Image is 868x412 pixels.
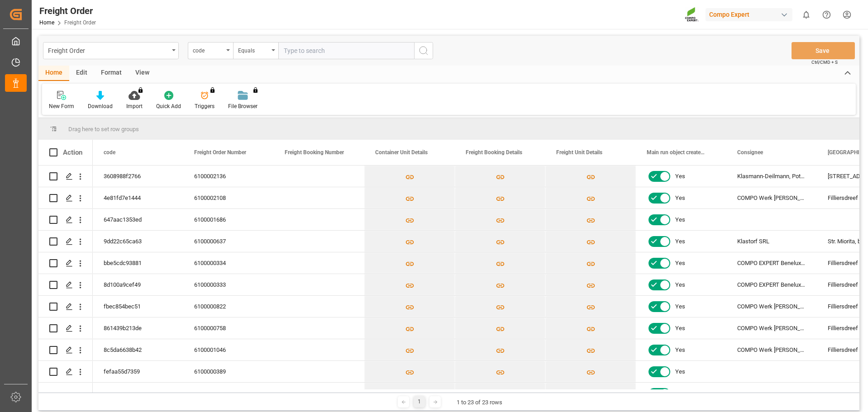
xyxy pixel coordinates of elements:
[49,102,74,110] div: New Form
[675,318,685,339] span: Yes
[726,339,817,360] div: COMPO Werk [PERSON_NAME], COMPO Benelux N.V.
[675,275,685,295] span: Yes
[675,340,685,360] span: Yes
[93,296,183,317] div: fbec854bec51
[233,42,278,59] button: open menu
[675,253,685,274] span: Yes
[183,209,274,230] div: 6100001686
[414,42,433,59] button: search button
[183,339,274,360] div: 6100001046
[104,149,115,156] span: code
[38,209,93,231] div: Press SPACE to select this row.
[68,126,139,133] span: Drag here to set row groups
[792,42,855,59] button: Save
[675,383,685,404] span: Yes
[726,187,817,208] div: COMPO Werk [PERSON_NAME], COMPO Benelux N.V.
[38,66,69,81] div: Home
[285,149,344,156] span: Freight Booking Number
[183,317,274,339] div: 6100000758
[38,383,93,404] div: Press SPACE to select this row.
[726,166,817,187] div: Klasmann-Deilmann, Potgrondcentrum BV
[38,339,93,361] div: Press SPACE to select this row.
[93,361,183,382] div: fefaa55d7359
[706,6,796,23] button: Compo Expert
[675,231,685,252] span: Yes
[685,7,699,23] img: Screenshot%202023-09-29%20at%2010.02.21.png_1712312052.png
[238,44,269,55] div: Equals
[183,361,274,382] div: 6100000389
[93,317,183,339] div: 861439b213de
[796,5,816,25] button: show 0 new notifications
[675,209,685,230] span: Yes
[675,166,685,187] span: Yes
[811,59,838,66] span: Ctrl/CMD + S
[63,148,82,156] div: Action
[39,4,96,18] div: Freight Order
[726,231,817,252] div: Klastorf SRL
[194,149,246,156] span: Freight Order Number
[48,44,169,56] div: Freight Order
[38,252,93,274] div: Press SPACE to select this row.
[183,252,274,274] div: 6100000334
[675,296,685,317] span: Yes
[38,317,93,339] div: Press SPACE to select this row.
[414,396,425,407] div: 1
[38,274,93,296] div: Press SPACE to select this row.
[39,19,54,26] a: Home
[675,188,685,208] span: Yes
[38,231,93,252] div: Press SPACE to select this row.
[38,166,93,187] div: Press SPACE to select this row.
[726,274,817,295] div: COMPO EXPERT Benelux N.V., CE_BENELUX, COMPO EXPERT Benelux N.V.
[93,187,183,208] div: 4e81fd7e1444
[156,102,181,110] div: Quick Add
[183,187,274,208] div: 6100002108
[556,149,602,156] span: Freight Unit Details
[183,231,274,252] div: 6100000637
[466,149,522,156] span: Freight Booking Details
[183,296,274,317] div: 6100000822
[93,252,183,274] div: bbe5cdc93881
[93,383,183,404] div: 0fdcd4ea4ee0
[93,166,183,187] div: 3608988f2766
[726,296,817,317] div: COMPO Werk [PERSON_NAME], COMPO Benelux N.V.
[183,166,274,187] div: 6100002136
[193,44,224,55] div: code
[94,66,129,81] div: Format
[38,361,93,383] div: Press SPACE to select this row.
[88,102,113,110] div: Download
[647,149,707,156] span: Main run object created Status
[129,66,156,81] div: View
[43,42,179,59] button: open menu
[457,398,502,407] div: 1 to 23 of 23 rows
[706,8,792,21] div: Compo Expert
[737,149,763,156] span: Consignee
[93,339,183,360] div: 8c5da6638b42
[726,317,817,339] div: COMPO Werk [PERSON_NAME], COMPO Benelux N.V.
[93,209,183,230] div: 647aac1353ed
[183,383,274,404] div: 6100000666
[816,5,837,25] button: Help Center
[278,42,414,59] input: Type to search
[38,296,93,317] div: Press SPACE to select this row.
[69,66,94,81] div: Edit
[93,231,183,252] div: 9dd22c65ca63
[188,42,233,59] button: open menu
[183,274,274,295] div: 6100000333
[675,361,685,382] span: Yes
[38,187,93,209] div: Press SPACE to select this row.
[375,149,428,156] span: Container Unit Details
[726,252,817,274] div: COMPO EXPERT Benelux N.V., COMPO Benelux N.V., COMPO EXPERT Benelux N.V.
[93,274,183,295] div: 8d100a9cef49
